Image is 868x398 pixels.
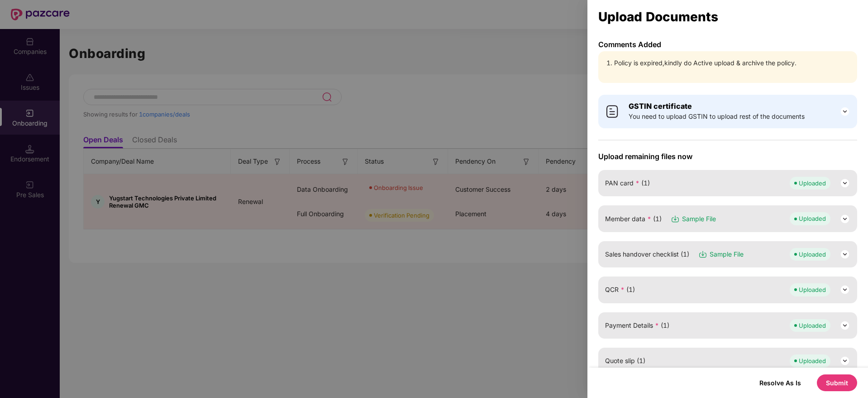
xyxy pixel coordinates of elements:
[839,106,850,117] img: svg+xml;base64,PHN2ZyB3aWR0aD0iMjQiIGhlaWdodD0iMjQiIHZpZXdCb3g9IjAgMCAyNCAyNCIgZmlsbD0ibm9uZSIgeG...
[682,214,716,224] span: Sample File
[750,377,810,389] button: Resolve As Is
[839,178,850,189] img: svg+xml;base64,PHN2ZyB3aWR0aD0iMjQiIGhlaWdodD0iMjQiIHZpZXdCb3g9IjAgMCAyNCAyNCIgZmlsbD0ibm9uZSIgeG...
[629,112,805,121] span: You need to upload GSTIN to upload rest of the documents
[839,320,850,331] img: svg+xml;base64,PHN2ZyB3aWR0aD0iMjQiIGhlaWdodD0iMjQiIHZpZXdCb3g9IjAgMCAyNCAyNCIgZmlsbD0ibm9uZSIgeG...
[629,102,692,111] b: GSTIN certificate
[605,178,650,188] span: PAN card (1)
[605,104,620,119] img: svg+xml;base64,PHN2ZyB4bWxucz0iaHR0cDovL3d3dy53My5vcmcvMjAwMC9zdmciIHdpZHRoPSI0MCIgaGVpZ2h0PSI0MC...
[799,250,826,259] div: Uploaded
[598,40,857,49] p: Comments Added
[598,12,857,22] div: Upload Documents
[614,58,850,68] li: Policy is expired,kindly do Active upload & archive the policy.
[605,320,669,330] span: Payment Details (1)
[817,374,857,391] button: Submit
[839,214,850,224] img: svg+xml;base64,PHN2ZyB3aWR0aD0iMjQiIGhlaWdodD0iMjQiIHZpZXdCb3g9IjAgMCAyNCAyNCIgZmlsbD0ibm9uZSIgeG...
[839,284,850,295] img: svg+xml;base64,PHN2ZyB3aWR0aD0iMjQiIGhlaWdodD0iMjQiIHZpZXdCb3g9IjAgMCAyNCAyNCIgZmlsbD0ibm9uZSIgeG...
[605,249,689,259] span: Sales handover checklist (1)
[799,214,826,223] div: Uploaded
[799,321,826,330] div: Uploaded
[698,250,707,259] img: svg+xml;base64,PHN2ZyB3aWR0aD0iMTYiIGhlaWdodD0iMTciIHZpZXdCb3g9IjAgMCAxNiAxNyIgZmlsbD0ibm9uZSIgeG...
[605,214,662,224] span: Member data (1)
[799,285,826,294] div: Uploaded
[839,355,850,366] img: svg+xml;base64,PHN2ZyB3aWR0aD0iMjQiIGhlaWdodD0iMjQiIHZpZXdCb3g9IjAgMCAyNCAyNCIgZmlsbD0ibm9uZSIgeG...
[605,356,645,366] span: Quote slip (1)
[799,179,826,188] div: Uploaded
[799,356,826,365] div: Uploaded
[710,249,744,259] span: Sample File
[839,249,850,260] img: svg+xml;base64,PHN2ZyB3aWR0aD0iMjQiIGhlaWdodD0iMjQiIHZpZXdCb3g9IjAgMCAyNCAyNCIgZmlsbD0ibm9uZSIgeG...
[605,285,635,295] span: QCR (1)
[671,214,680,223] img: svg+xml;base64,PHN2ZyB3aWR0aD0iMTYiIGhlaWdodD0iMTciIHZpZXdCb3g9IjAgMCAxNiAxNyIgZmlsbD0ibm9uZSIgeG...
[598,152,857,161] span: Upload remaining files now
